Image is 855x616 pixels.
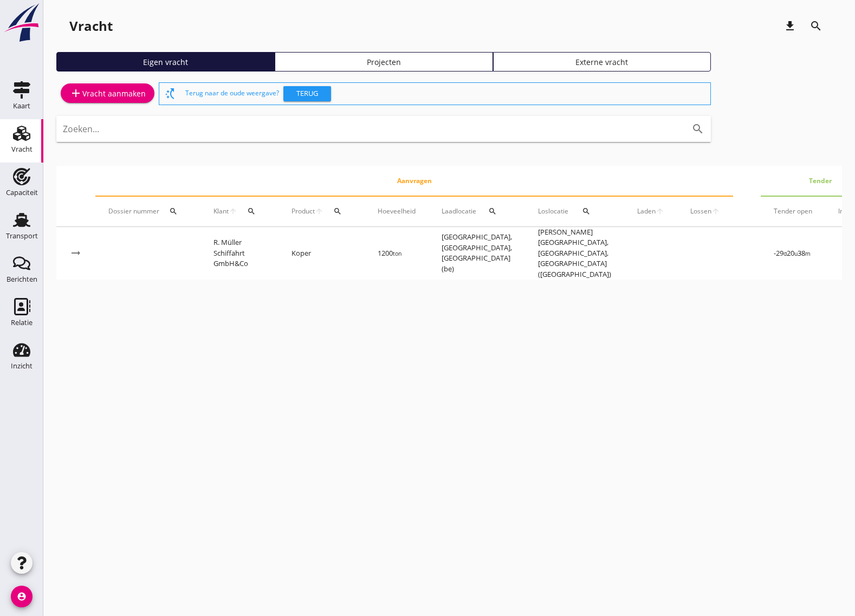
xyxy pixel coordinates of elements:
[169,207,178,216] i: search
[275,52,493,72] a: Projecten
[488,207,497,216] i: search
[278,227,365,280] td: Koper
[656,207,664,216] i: arrow_upward
[11,146,33,153] div: Vracht
[7,276,37,283] div: Berichten
[11,362,33,369] div: Inzicht
[691,122,704,135] i: search
[63,120,674,138] input: Zoeken...
[247,207,256,216] i: search
[794,250,798,257] small: u
[292,206,315,216] span: Product
[637,206,656,216] span: Laden
[11,319,33,326] div: Relatie
[69,247,82,260] i: arrow_right_alt
[711,207,720,216] i: arrow_upward
[429,227,525,280] td: [GEOGRAPHIC_DATA], [GEOGRAPHIC_DATA], [GEOGRAPHIC_DATA] (be)
[493,52,711,72] a: Externe vracht
[774,248,811,258] span: -29 20 38
[378,248,401,258] span: 1200
[69,87,146,100] div: Vracht aanmaken
[185,83,706,105] div: Terug naar de oude weergave?
[378,206,416,216] div: Hoeveelheid
[288,88,327,99] div: Terug
[333,207,342,216] i: search
[809,20,822,33] i: search
[229,207,237,216] i: arrow_upward
[783,20,796,33] i: download
[283,86,331,101] button: Terug
[582,207,591,216] i: search
[6,232,38,239] div: Transport
[6,189,38,196] div: Capaciteit
[538,198,611,224] div: Loslocatie
[13,102,30,109] div: Kaart
[525,227,624,280] td: [PERSON_NAME][GEOGRAPHIC_DATA], [GEOGRAPHIC_DATA], [GEOGRAPHIC_DATA] ([GEOGRAPHIC_DATA])
[108,198,187,224] div: Dossier nummer
[95,166,733,196] th: Aanvragen
[498,56,707,68] div: Externe vracht
[2,3,41,43] img: logo-small.a267ee39.svg
[69,87,82,100] i: add
[280,56,488,68] div: Projecten
[213,206,229,216] span: Klant
[774,206,812,216] div: Tender open
[56,52,275,72] a: Eigen vracht
[315,207,323,216] i: arrow_upward
[61,56,270,68] div: Eigen vracht
[200,227,278,280] td: R. Müller Schiffahrt GmbH&Co
[805,250,811,257] small: m
[164,87,177,100] i: switch_access_shortcut
[11,586,33,607] i: account_circle
[61,83,154,103] a: Vracht aanmaken
[442,198,512,224] div: Laadlocatie
[69,17,113,35] div: Vracht
[393,250,401,257] small: ton
[783,250,787,257] small: d
[690,206,711,216] span: Lossen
